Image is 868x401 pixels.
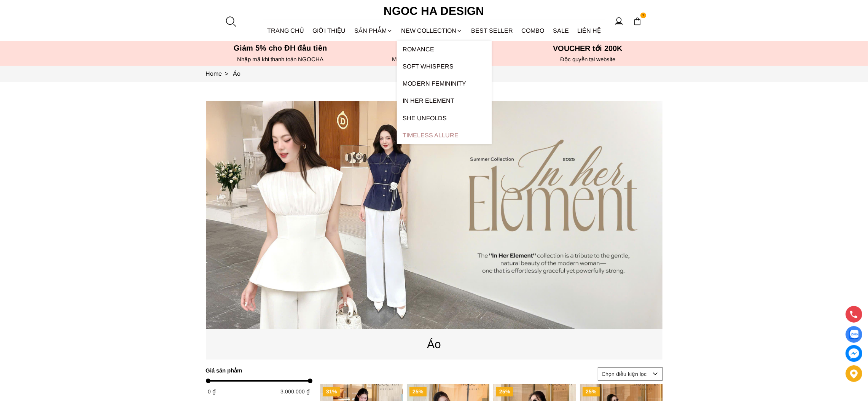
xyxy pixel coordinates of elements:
[517,21,549,41] a: Combo
[513,56,663,63] h6: Độc quyền tại website
[233,70,241,77] a: Link to Áo
[633,17,642,25] img: img-CART-ICON-ksit0nf1
[397,110,492,127] a: SHE UNFOLDS
[222,70,232,77] span: >
[549,21,573,41] a: SALE
[206,70,233,77] a: Link to Home
[377,2,491,20] a: Ngoc Ha Design
[397,127,492,144] a: Timeless Allure
[846,345,862,362] a: messenger
[846,326,862,343] a: Display image
[513,44,663,53] h5: VOUCHER tới 200K
[308,21,350,41] a: GIỚI THIỆU
[849,330,858,339] img: Display image
[573,21,605,41] a: LIÊN HỆ
[206,335,663,353] p: Áo
[397,75,492,92] a: Modern Femininity
[467,21,518,41] a: BEST SELLER
[234,44,327,52] font: Giảm 5% cho ĐH đầu tiên
[237,56,323,62] font: Nhập mã khi thanh toán NGOCHA
[206,367,307,374] h4: Giá sản phẩm
[350,21,397,41] div: SẢN PHẨM
[281,388,310,395] span: 3.000.000 ₫
[263,21,309,41] a: TRANG CHỦ
[397,92,492,109] a: In Her Element
[397,58,492,75] a: Soft Whispers
[208,388,216,395] span: 0 ₫
[360,56,509,63] h6: MIễn phí ship cho tất cả đơn hàng
[397,41,492,58] a: ROMANCE
[397,21,467,41] a: NEW COLLECTION
[640,13,647,19] span: 1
